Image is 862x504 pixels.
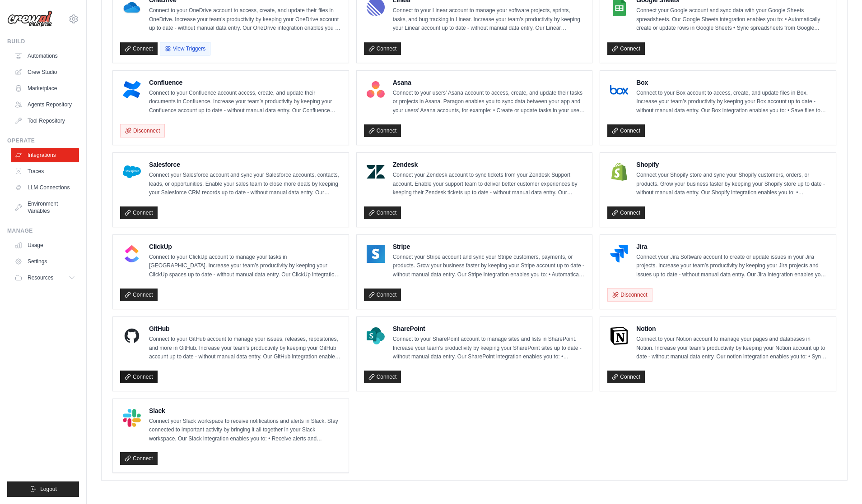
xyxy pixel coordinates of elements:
[607,124,645,137] a: Connect
[11,180,79,195] a: LLM Connections
[120,206,158,219] a: Connect
[636,335,829,362] p: Connect to your Notion account to manage your pages and databases in Notion. Increase your team’s...
[11,148,79,162] a: Integrations
[11,238,79,252] a: Usage
[607,42,645,55] a: Connect
[160,42,210,55] button: View Triggers
[636,171,829,197] p: Connect your Shopify store and sync your Shopify customers, orders, or products. Grow your busine...
[120,452,158,465] a: Connect
[607,288,652,302] button: Disconnect
[393,253,585,279] p: Connect your Stripe account and sync your Stripe customers, payments, or products. Grow your busi...
[28,274,53,281] span: Resources
[364,371,401,383] a: Connect
[636,6,829,33] p: Connect your Google account and sync data with your Google Sheets spreadsheets. Our Google Sheets...
[393,335,585,362] p: Connect to your SharePoint account to manage sites and lists in SharePoint. Increase your team’s ...
[149,78,341,87] h4: Confluence
[393,78,585,87] h4: Asana
[636,89,829,115] p: Connect to your Box account to access, create, and update files in Box. Increase your team’s prod...
[607,371,645,383] a: Connect
[11,114,79,128] a: Tool Repository
[120,289,158,301] a: Connect
[123,327,141,345] img: GitHub Logo
[393,324,585,333] h4: SharePoint
[7,38,79,45] div: Build
[123,81,141,99] img: Confluence Logo
[610,327,628,345] img: Notion Logo
[393,171,585,197] p: Connect your Zendesk account to sync tickets from your Zendesk Support account. Enable your suppo...
[149,89,341,115] p: Connect to your Confluence account access, create, and update their documents in Confluence. Incr...
[11,270,79,285] button: Resources
[123,409,141,427] img: Slack Logo
[393,242,585,251] h4: Stripe
[40,486,57,493] span: Logout
[393,160,585,169] h4: Zendesk
[7,137,79,144] div: Operate
[393,6,585,33] p: Connect to your Linear account to manage your software projects, sprints, tasks, and bug tracking...
[149,171,341,197] p: Connect your Salesforce account and sync your Salesforce accounts, contacts, leads, or opportunit...
[120,371,158,383] a: Connect
[11,81,79,96] a: Marketplace
[367,245,385,263] img: Stripe Logo
[610,163,628,181] img: Shopify Logo
[11,49,79,63] a: Automations
[11,197,79,218] a: Environment Variables
[7,227,79,234] div: Manage
[123,163,141,181] img: Salesforce Logo
[364,206,401,219] a: Connect
[149,160,341,169] h4: Salesforce
[636,324,829,333] h4: Notion
[364,289,401,301] a: Connect
[636,160,829,169] h4: Shopify
[367,81,385,99] img: Asana Logo
[364,124,401,137] a: Connect
[11,164,79,179] a: Traces
[364,42,401,55] a: Connect
[7,481,79,497] button: Logout
[149,253,341,279] p: Connect to your ClickUp account to manage your tasks in [GEOGRAPHIC_DATA]. Increase your team’s p...
[149,324,341,333] h4: GitHub
[149,406,341,415] h4: Slack
[149,335,341,362] p: Connect to your GitHub account to manage your issues, releases, repositories, and more in GitHub....
[636,253,829,279] p: Connect your Jira Software account to create or update issues in your Jira projects. Increase you...
[123,245,141,263] img: ClickUp Logo
[610,81,628,99] img: Box Logo
[636,242,829,251] h4: Jira
[11,65,79,79] a: Crew Studio
[11,254,79,269] a: Settings
[149,6,341,33] p: Connect to your OneDrive account to access, create, and update their files in OneDrive. Increase ...
[149,242,341,251] h4: ClickUp
[120,124,165,137] button: Disconnect
[367,327,385,345] img: SharePoint Logo
[367,163,385,181] img: Zendesk Logo
[7,10,52,27] img: Logo
[120,42,158,55] a: Connect
[610,245,628,263] img: Jira Logo
[149,417,341,444] p: Connect your Slack workspace to receive notifications and alerts in Slack. Stay connected to impo...
[636,78,829,87] h4: Box
[393,89,585,115] p: Connect to your users’ Asana account to access, create, and update their tasks or projects in Asa...
[607,206,645,219] a: Connect
[11,97,79,112] a: Agents Repository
